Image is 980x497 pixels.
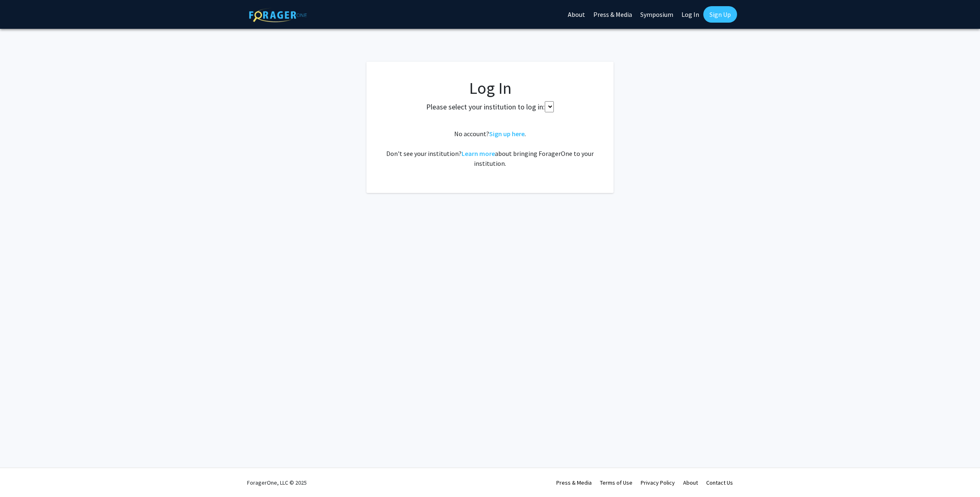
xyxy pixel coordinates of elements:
img: ForagerOne Logo [249,8,307,22]
a: Privacy Policy [641,479,675,486]
label: Please select your institution to log in: [426,101,545,112]
div: ForagerOne, LLC © 2025 [247,468,307,497]
a: About [683,479,698,486]
a: Terms of Use [600,479,632,486]
div: No account? . Don't see your institution? about bringing ForagerOne to your institution. [383,129,597,168]
a: Press & Media [556,479,592,486]
a: Sign up here [489,130,525,138]
h1: Log In [383,78,597,98]
a: Contact Us [706,479,733,486]
a: Sign Up [703,6,737,23]
a: Learn more about bringing ForagerOne to your institution [462,149,495,158]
